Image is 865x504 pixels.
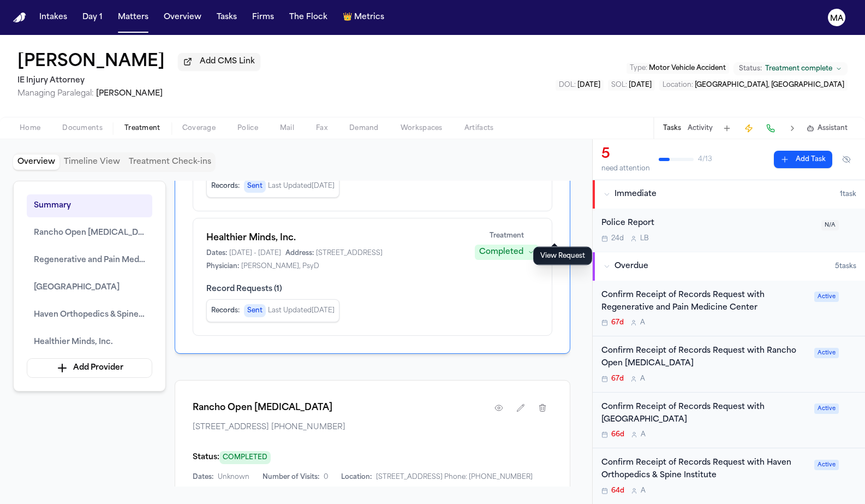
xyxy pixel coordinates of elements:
[17,52,165,72] button: Edit matter name
[807,124,848,133] button: Assistant
[479,247,523,258] div: Completed
[193,401,332,414] h1: Rancho Open [MEDICAL_DATA]
[611,82,627,88] span: SOL :
[593,209,865,252] div: Open task: Police Report
[533,247,592,265] div: View Request
[341,473,372,482] span: Location:
[248,8,278,27] button: Firms
[556,80,604,91] button: Edit DOL: 2025-03-25
[263,473,319,482] span: Number of Visits:
[593,281,865,337] div: Open task: Confirm Receipt of Records Request with Regenerative and Pain Medicine Center
[211,306,240,315] span: Records :
[268,306,335,315] span: Last Updated [DATE]
[464,124,494,133] span: Artifacts
[593,180,865,209] button: Immediate1task
[765,64,832,73] span: Treatment complete
[611,318,624,327] span: 67d
[193,453,219,461] span: Status:
[814,460,839,470] span: Active
[27,358,152,378] button: Add Provider
[593,336,865,393] div: Open task: Confirm Receipt of Records Request with Rancho Open MRI
[641,487,646,495] span: A
[601,164,650,173] div: need attention
[218,473,249,482] span: Unknown
[62,124,103,133] span: Documents
[27,276,152,299] button: [GEOGRAPHIC_DATA]
[814,348,839,358] span: Active
[649,65,726,72] span: Motor Vehicle Accident
[814,404,839,414] span: Active
[124,155,216,170] button: Treatment Check-ins
[159,8,206,27] button: Overview
[835,262,856,271] span: 5 task s
[640,318,645,327] span: A
[178,53,260,70] button: Add CMS Link
[601,146,650,163] div: 5
[349,124,379,133] span: Demand
[376,473,533,482] span: [STREET_ADDRESS] Phone: [PHONE_NUMBER]
[193,473,213,482] span: Dates:
[193,422,552,433] span: [STREET_ADDRESS] [PHONE_NUMBER]
[27,249,152,272] button: Regenerative and Pain Medicine Center
[818,124,848,133] span: Assistant
[78,8,107,27] a: Day 1
[285,249,314,258] span: Address:
[268,182,335,191] span: Last Updated [DATE]
[663,82,693,88] span: Location :
[316,249,383,258] span: [STREET_ADDRESS]
[695,82,844,88] span: [GEOGRAPHIC_DATA], [GEOGRAPHIC_DATA]
[280,124,294,133] span: Mail
[244,180,266,193] span: Sent
[663,124,681,133] button: Tasks
[285,8,332,27] button: The Flock
[837,151,856,168] button: Hide completed tasks (⌘⇧H)
[475,245,539,260] button: Completed
[615,261,648,272] span: Overdue
[490,232,524,240] span: Treatment
[212,8,241,27] button: Tasks
[206,249,227,258] span: Dates:
[114,8,153,27] button: Matters
[814,292,839,302] span: Active
[27,304,152,327] button: Haven Orthopedics & Spine Institute
[35,8,71,27] button: Intakes
[211,182,240,191] span: Records :
[182,124,216,133] span: Coverage
[629,82,652,88] span: [DATE]
[611,430,624,439] span: 66d
[659,80,848,91] button: Edit Location: Ontario, CA
[627,63,729,74] button: Edit Type: Motor Vehicle Accident
[401,124,443,133] span: Workspaces
[27,194,152,217] button: Summary
[206,232,462,245] h1: Healthier Minds, Inc.
[601,217,815,230] div: Police Report
[559,82,576,88] span: DOL :
[698,155,712,164] span: 4 / 13
[200,56,255,67] span: Add CMS Link
[244,304,266,317] span: Sent
[324,473,328,482] span: 0
[593,252,865,281] button: Overdue5tasks
[739,64,762,73] span: Status:
[229,249,281,258] span: [DATE] - [DATE]
[13,155,59,170] button: Overview
[59,155,124,170] button: Timeline View
[688,124,713,133] button: Activity
[17,90,94,98] span: Managing Paralegal:
[641,430,646,439] span: A
[593,393,865,449] div: Open task: Confirm Receipt of Records Request with San Antonio Regional Hospital
[219,451,271,464] span: COMPLETED
[840,190,856,199] span: 1 task
[741,121,756,136] button: Create Immediate Task
[611,234,624,243] span: 24d
[338,8,389,27] button: crownMetrics
[733,62,848,75] button: Change status from Treatment complete
[13,13,26,23] a: Home
[17,52,165,72] h1: [PERSON_NAME]
[20,124,40,133] span: Home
